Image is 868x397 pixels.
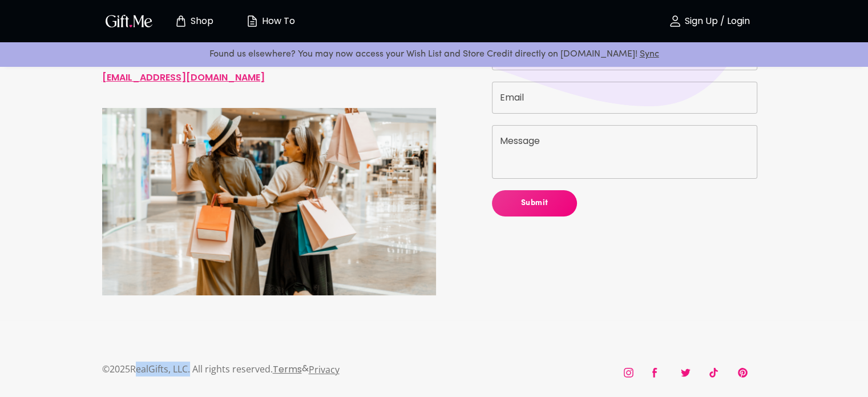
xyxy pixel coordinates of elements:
[103,13,155,29] img: GiftMe Logo
[492,190,577,216] button: Submit
[652,3,766,39] button: Sign Up / Login
[245,14,259,28] img: how-to.svg
[309,363,340,376] a: Privacy
[302,362,309,386] p: &
[163,3,225,39] button: Store page
[9,47,859,62] p: Found us elsewhere? You may now access your Wish List and Store Credit directly on [DOMAIN_NAME]!
[188,17,213,26] p: Shop
[102,85,437,318] img: contact-us
[682,17,750,26] p: Sign Up / Login
[259,17,295,26] p: How To
[102,362,273,376] p: © 2025 RealGifts, LLC. All rights reserved.
[640,50,659,59] a: Sync
[492,197,577,210] span: Submit
[273,363,302,376] a: Terms
[239,3,302,39] button: How To
[102,71,265,95] a: [EMAIL_ADDRESS][DOMAIN_NAME]
[102,14,156,28] button: GiftMe Logo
